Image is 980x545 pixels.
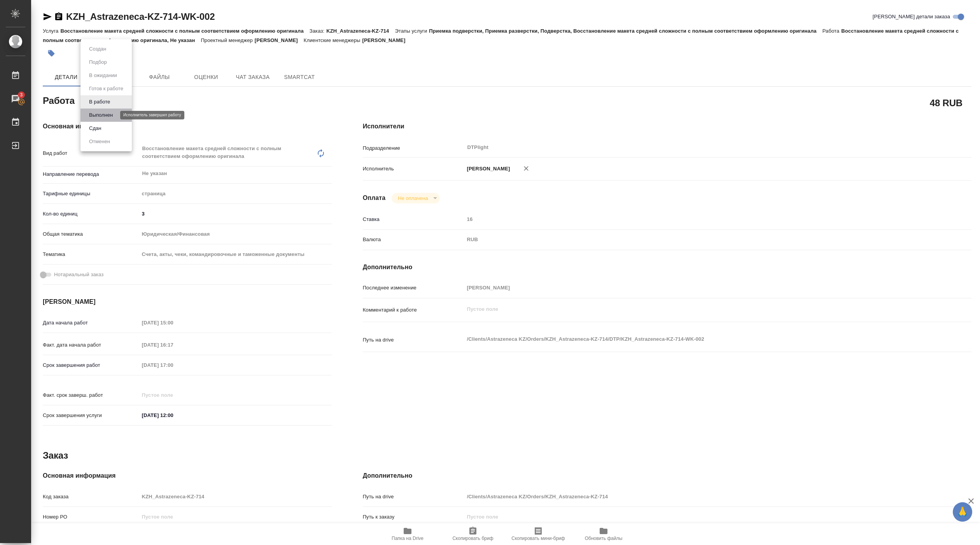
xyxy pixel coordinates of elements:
[87,111,115,119] button: Выполнен
[87,137,112,146] button: Отменен
[87,84,126,93] button: Готов к работе
[87,98,112,106] button: В работе
[87,124,103,133] button: Сдан
[87,58,109,67] button: Подбор
[87,45,108,53] button: Создан
[87,71,119,80] button: В ожидании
